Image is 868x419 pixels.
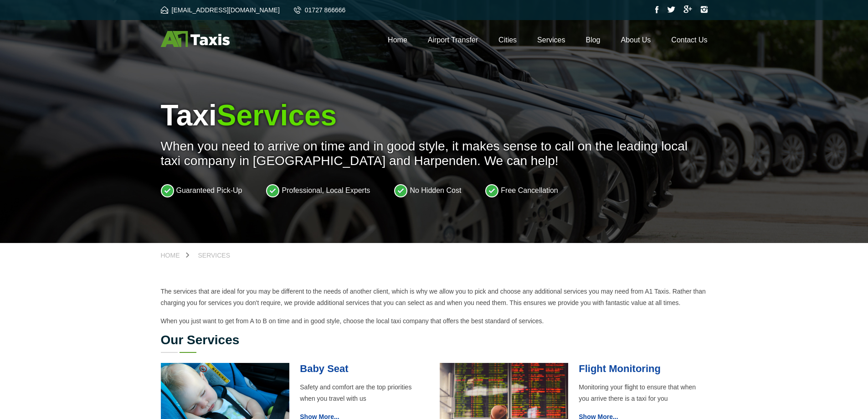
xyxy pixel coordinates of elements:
p: Safety and comfort are the top priorities when you travel with us [300,382,428,404]
img: Instagram [700,6,708,13]
img: Google Plus [683,5,692,13]
a: About Us [621,36,651,44]
a: Services [189,252,240,259]
li: Guaranteed Pick-Up [161,184,242,197]
img: Twitter [667,6,675,13]
h2: Our Services [161,334,708,347]
a: [EMAIL_ADDRESS][DOMAIN_NAME] [161,6,280,14]
p: When you just want to get from A to B on time and in good style, choose the local taxi company th... [161,316,708,327]
li: Professional, Local Experts [266,184,370,197]
a: Home [161,252,189,259]
p: When you need to arrive on time and in good style, it makes sense to call on the leading local ta... [161,139,708,168]
a: Airport Transfer [428,36,478,44]
h1: Taxi [161,98,708,132]
a: Contact Us [671,36,707,44]
p: Monitoring your flight to ensure that when you arrive there is a taxi for you [579,382,707,404]
img: Facebook [655,6,659,13]
span: Services [217,99,337,132]
span: Services [198,252,231,259]
span: Home [161,252,180,259]
img: A1 Taxis St Albans LTD [161,31,230,47]
p: The services that are ideal for you may be different to the needs of another client, which is why... [161,286,708,309]
a: Flight Monitoring [579,363,661,374]
a: Home [388,36,407,44]
a: Blog [586,36,600,44]
a: Services [537,36,565,44]
li: No Hidden Cost [394,184,461,197]
a: Cities [498,36,517,44]
li: Free Cancellation [485,184,558,197]
a: Baby Seat [300,363,348,374]
a: 01727 866666 [294,6,346,14]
